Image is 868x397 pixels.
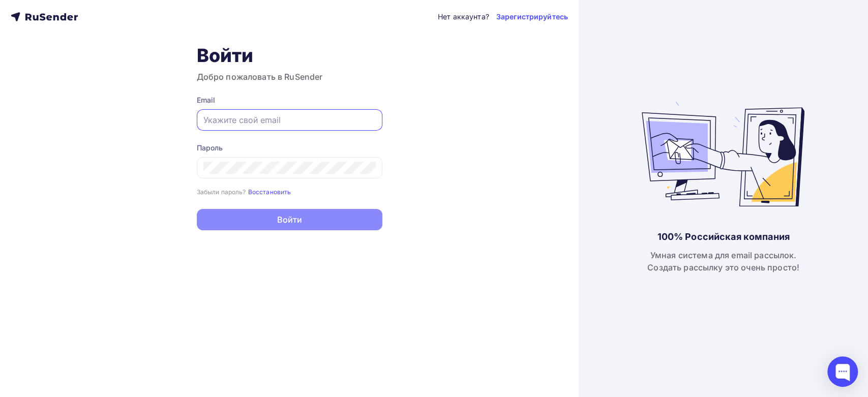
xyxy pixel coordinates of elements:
a: Восстановить [248,187,291,196]
div: Нет аккаунта? [438,12,489,22]
div: Умная система для email рассылок. Создать рассылку это очень просто! [647,249,799,273]
div: 100% Российская компания [657,231,789,243]
h1: Войти [197,44,382,67]
div: Пароль [197,143,382,153]
small: Забыли пароль? [197,188,246,196]
button: Войти [197,209,382,230]
input: Укажите свой email [203,114,376,126]
a: Зарегистрируйтесь [496,12,568,22]
small: Восстановить [248,188,291,196]
div: Email [197,95,382,105]
h3: Добро пожаловать в RuSender [197,71,382,83]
